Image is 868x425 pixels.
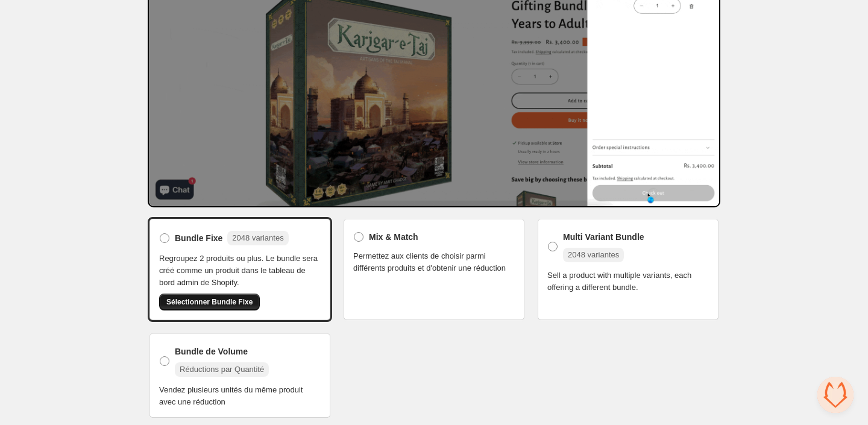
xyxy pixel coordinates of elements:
[180,365,264,374] span: Réductions par Quantité
[175,232,222,244] span: Bundle Fixe
[369,231,418,243] span: Mix & Match
[547,269,709,294] span: Sell a product with multiple variants, each offering a different bundle.
[817,377,854,413] div: Open chat
[159,384,321,408] span: Vendez plusieurs unités du même produit avec une réduction
[563,231,644,243] span: Multi Variant Bundle
[159,253,321,289] span: Regroupez 2 produits ou plus. Le bundle sera créé comme un produit dans le tableau de bord admin ...
[232,233,283,242] span: 2048 variantes
[159,294,260,310] button: Sélectionner Bundle Fixe
[568,250,619,259] span: 2048 variantes
[175,345,248,357] span: Bundle de Volume
[353,250,515,274] span: Permettez aux clients de choisir parmi différents produits et d'obtenir une réduction
[166,297,253,307] span: Sélectionner Bundle Fixe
